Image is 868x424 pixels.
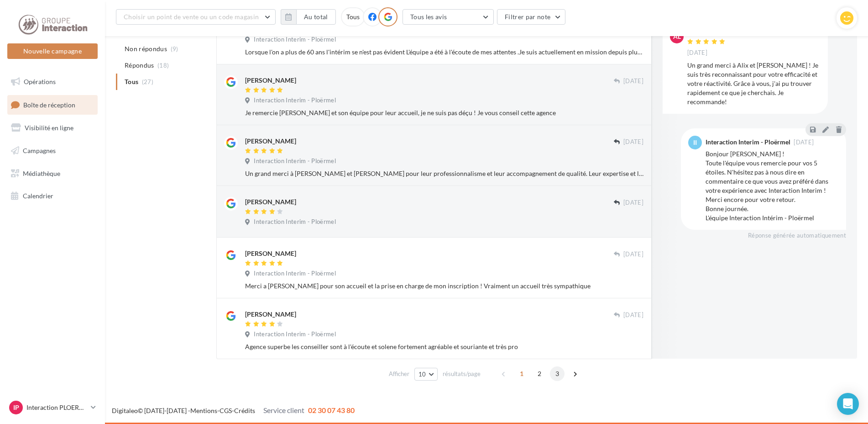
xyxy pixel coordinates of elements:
[497,9,566,25] button: Filtrer par note
[116,9,276,25] button: Choisir un point de vente ou un code magasin
[112,407,138,414] a: Digitaleo
[23,147,56,154] span: Campagnes
[263,406,304,414] span: Service client
[254,157,336,165] span: Interaction Interim - Ploërmel
[124,13,259,21] span: Choisir un point de vente ou un code magasin
[418,371,426,378] span: 10
[125,44,167,53] span: Non répondus
[693,138,697,147] span: II
[23,192,53,200] span: Calendrier
[706,149,839,223] div: Bonjour [PERSON_NAME] ! Toute l'équipe vous remercie pour vos 5 étoiles. N'hésitez pas à nous dir...
[245,76,296,85] div: [PERSON_NAME]
[254,36,336,44] span: Interaction Interim - Ploërmel
[245,342,643,351] div: Agence superbe les conseiller sont à l'écoute et solene fortement agréable et souriante et très pro
[112,407,355,414] span: © [DATE]-[DATE] - - -
[220,407,232,414] a: CGS
[245,169,643,178] div: Un grand merci à [PERSON_NAME] et [PERSON_NAME] pour leur professionnalisme et leur accompagnemen...
[623,250,643,259] span: [DATE]
[308,406,355,414] span: 02 30 07 43 80
[245,108,643,117] div: Je remercie [PERSON_NAME] et son équipe pour leur accueil, je ne suis pas déçu ! Je vous conseil ...
[7,43,98,59] button: Nouvelle campagne
[125,61,154,70] span: Répondus
[837,393,859,415] div: Open Intercom Messenger
[254,270,336,278] span: Interaction Interim - Ploërmel
[673,32,681,41] span: AL
[687,49,707,57] span: [DATE]
[281,9,336,25] button: Au total
[623,138,643,146] span: [DATE]
[25,124,73,132] span: Visibilité en ligne
[171,45,178,53] span: (9)
[623,77,643,85] span: [DATE]
[623,311,643,319] span: [DATE]
[687,61,821,106] div: Un grand merci à Alix et [PERSON_NAME] ! Je suis très reconnaissant pour votre efficacité et votr...
[245,137,296,146] div: [PERSON_NAME]
[681,232,846,240] div: Réponse générée automatiquement
[254,218,336,226] span: Interaction Interim - Ploërmel
[254,96,336,105] span: Interaction Interim - Ploërmel
[794,139,814,145] span: [DATE]
[5,95,99,115] a: Boîte de réception
[403,9,494,25] button: Tous les avis
[5,72,99,91] a: Opérations
[410,13,447,21] span: Tous les avis
[13,403,19,412] span: IP
[7,399,98,416] a: IP Interaction PLOERMEL
[623,199,643,207] span: [DATE]
[389,370,409,378] span: Afficher
[414,368,438,381] button: 10
[341,7,365,26] div: Tous
[190,407,217,414] a: Mentions
[254,330,336,339] span: Interaction Interim - Ploërmel
[706,139,790,145] div: Interaction Interim - Ploërmel
[514,366,529,381] span: 1
[687,30,738,36] div: [PERSON_NAME]
[245,48,643,57] div: Lorsque l'on a plus de 60 ans l'intérim se n'est pas évident L'équipe a été à l'écoute de mes att...
[234,407,255,414] a: Crédits
[245,310,296,319] div: [PERSON_NAME]
[5,141,99,160] a: Campagnes
[23,169,60,177] span: Médiathèque
[443,370,481,378] span: résultats/page
[245,197,296,207] div: [PERSON_NAME]
[23,101,75,108] span: Boîte de réception
[296,9,336,25] button: Au total
[5,186,99,206] a: Calendrier
[157,62,169,69] span: (18)
[5,164,99,183] a: Médiathèque
[532,366,547,381] span: 2
[550,366,565,381] span: 3
[245,249,296,258] div: [PERSON_NAME]
[5,118,99,138] a: Visibilité en ligne
[245,281,643,291] div: Merci a [PERSON_NAME] pour son accueil et la prise en charge de mon inscription ! Vraiment un acc...
[24,78,56,85] span: Opérations
[26,403,87,412] p: Interaction PLOERMEL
